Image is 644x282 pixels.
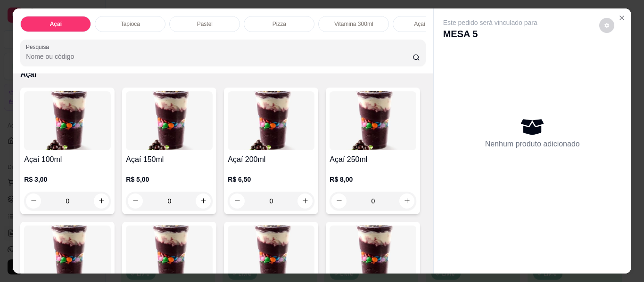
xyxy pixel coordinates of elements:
[197,20,213,28] p: Pastel
[24,154,111,165] h4: Açaí 100ml
[272,20,286,28] p: Pizza
[330,154,416,165] h4: Açaí 250ml
[126,175,213,184] p: R$ 5,00
[334,20,373,28] p: Vitamina 300ml
[126,154,213,165] h4: Açaí 150ml
[121,20,140,28] p: Tapioca
[599,18,614,33] button: decrease-product-quantity
[330,91,416,150] img: product-image
[126,91,213,150] img: product-image
[26,52,413,61] input: Pesquisa
[24,175,111,184] p: R$ 3,00
[20,69,425,80] p: Açaí
[26,43,52,51] label: Pesquisa
[485,138,580,150] p: Nenhum produto adicionado
[330,175,416,184] p: R$ 8,00
[414,20,442,28] p: Açaí batido
[614,10,629,25] button: Close
[228,154,314,165] h4: Açaí 200ml
[228,175,314,184] p: R$ 6,50
[443,27,537,40] p: MESA 5
[50,20,62,28] p: Açaí
[443,18,537,27] p: Este pedido será vinculado para
[228,91,314,150] img: product-image
[24,91,111,150] img: product-image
